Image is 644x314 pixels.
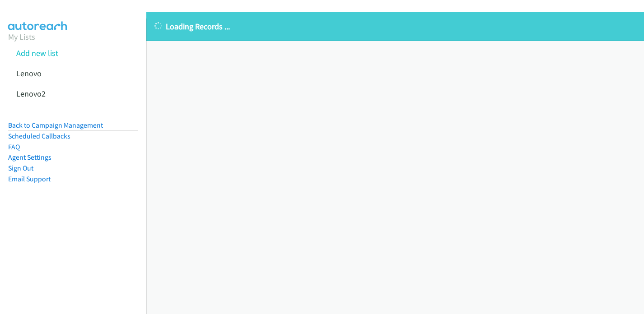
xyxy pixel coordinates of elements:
[16,68,42,78] a: Lenovo
[154,20,636,32] p: Loading Records ...
[8,164,33,172] a: Sign Out
[8,153,51,162] a: Agent Settings
[16,88,46,99] a: Lenovo2
[8,143,20,151] a: FAQ
[8,121,103,129] a: Back to Campaign Management
[16,48,58,58] a: Add new list
[8,175,51,183] a: Email Support
[8,132,70,140] a: Scheduled Callbacks
[8,32,35,42] a: My Lists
